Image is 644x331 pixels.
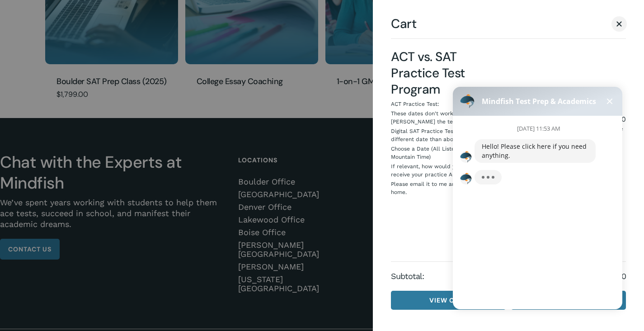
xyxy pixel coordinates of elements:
p: These dates don't work; I'll self-[PERSON_NAME] the test at home. [391,109,495,126]
a: ACT vs. SAT Practice Test Program [391,48,465,98]
p: Please email it to me and I'll print at home. [391,180,495,196]
dt: If relevant, how would you like to receive your practice ACT?: [391,162,493,180]
iframe: Chatbot [444,74,631,318]
strong: Subtotal: [391,271,599,282]
dt: ACT Practice Test: [391,100,439,109]
span: Cart [391,18,416,29]
p: Choose a Date (All Listed Times in Mountain Time) [391,145,495,161]
a: View cart [391,291,506,310]
dt: Digital SAT Practice Test (choose a different date than above): [391,127,493,145]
